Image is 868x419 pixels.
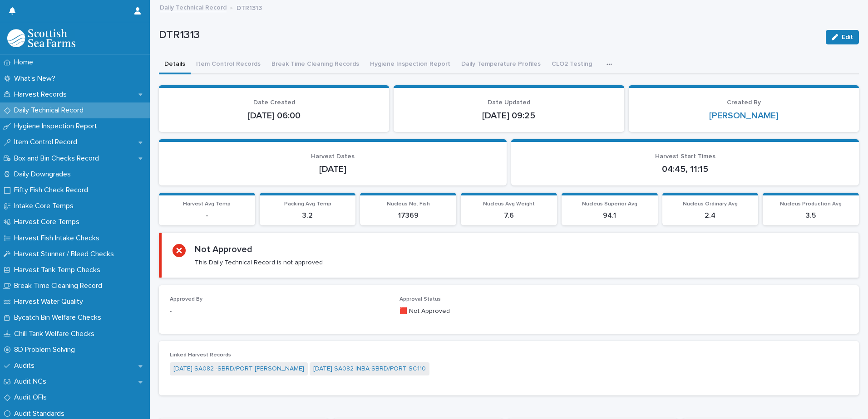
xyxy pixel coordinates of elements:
[826,30,859,44] button: Edit
[170,297,202,302] span: Approved By
[10,377,54,386] p: Audit NCs
[10,138,84,146] p: Item Control Record
[10,409,72,418] p: Audit Standards
[170,110,378,121] p: [DATE] 06:00
[727,99,761,106] span: Created By
[10,313,108,322] p: Bycatch Bin Welfare Checks
[10,346,82,354] p: 8D Problem Solving
[284,201,331,207] span: Packing Avg Temp
[183,201,231,207] span: Harvest Avg Temp
[10,74,63,83] p: What's New?
[195,244,252,255] h2: Not Approved
[768,211,853,220] p: 3.5
[387,201,430,207] span: Nucleus No. Fish
[567,211,652,220] p: 94.1
[265,211,350,220] p: 3.2
[709,110,779,121] a: [PERSON_NAME]
[170,352,231,358] span: Linked Harvest Records
[10,330,102,338] p: Chill Tank Welfare Checks
[159,29,819,42] p: DTR1313
[10,202,81,210] p: Intake Core Temps
[160,2,227,12] a: Daily Technical Record
[266,55,365,74] button: Break Time Cleaning Records
[10,266,108,274] p: Harvest Tank Temp Checks
[655,153,715,160] span: Harvest Start Times
[10,58,40,67] p: Home
[365,211,451,220] p: 17369
[404,110,613,121] p: [DATE] 09:25
[466,211,552,220] p: 7.6
[10,282,109,290] p: Break Time Cleaning Record
[164,211,250,220] p: -
[582,201,637,207] span: Nucleus Superior Avg
[311,153,355,160] span: Harvest Dates
[10,361,42,370] p: Audits
[191,55,266,74] button: Item Control Records
[253,99,295,106] span: Date Created
[399,307,618,316] p: 🟥 Not Approved
[170,164,496,175] p: [DATE]
[10,218,87,226] p: Harvest Core Temps
[10,297,90,306] p: Harvest Water Quality
[10,170,78,179] p: Daily Downgrades
[159,55,191,74] button: Details
[170,307,389,316] p: -
[10,90,74,99] p: Harvest Records
[546,55,597,74] button: CLO2 Testing
[10,154,106,163] p: Box and Bin Checks Record
[10,250,121,258] p: Harvest Stunner / Bleed Checks
[522,164,848,175] p: 04:45, 11:15
[365,55,456,74] button: Hygiene Inspection Report
[195,258,323,267] p: This Daily Technical Record is not approved
[842,34,853,40] span: Edit
[668,211,753,220] p: 2.4
[488,99,530,106] span: Date Updated
[10,122,104,131] p: Hygiene Inspection Report
[10,106,91,115] p: Daily Technical Record
[313,364,426,374] a: [DATE] SA082 INBA-SBRD/PORT SC110
[780,201,842,207] span: Nucleus Production Avg
[10,234,107,243] p: Harvest Fish Intake Checks
[10,393,54,402] p: Audit OFIs
[456,55,546,74] button: Daily Temperature Profiles
[683,201,738,207] span: Nucleus Ordinary Avg
[399,297,441,302] span: Approval Status
[483,201,535,207] span: Nucleus Avg Weight
[173,364,304,374] a: [DATE] SA082 -SBRD/PORT [PERSON_NAME]
[10,186,95,195] p: Fifty Fish Check Record
[237,2,262,12] p: DTR1313
[7,29,75,47] img: mMrefqRFQpe26GRNOUkG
